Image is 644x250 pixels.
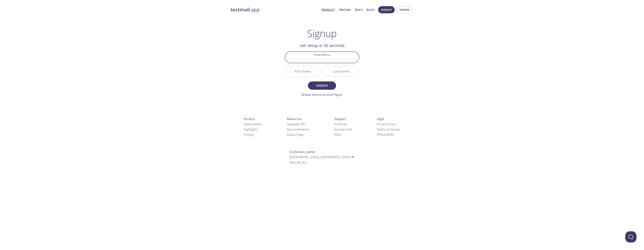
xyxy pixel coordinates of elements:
span: © [DOMAIN_NAME] [289,150,315,154]
a: Status Page [287,133,303,137]
a: Product [322,7,335,12]
span: Product [244,117,255,121]
a: Via Email [334,122,347,126]
span: Signup [381,7,392,12]
a: Docs [355,7,362,12]
a: GraphQL API [287,122,305,126]
a: Pricing [339,7,351,12]
button: Signup [308,81,336,90]
a: Blog [367,7,374,12]
a: FAQ [334,133,341,137]
a: Documentation [287,127,309,131]
span: s [340,133,341,137]
a: Who We Are [289,160,307,165]
a: Pricing [244,133,253,137]
a: Already have an account? Signin [301,93,343,96]
span: [GEOGRAPHIC_DATA], [GEOGRAPHIC_DATA] [289,155,355,159]
a: Via Live Chat [334,127,352,131]
h2: Get setup in 30 seconds [285,42,359,49]
span: Resources [287,117,302,121]
h1: Signup [307,28,337,39]
a: testmail.app [231,7,319,13]
strong: testmail [231,6,250,13]
a: DPA (GDPR) [377,133,394,137]
a: How it works [244,122,262,126]
button: Signup [378,6,395,13]
a: Highlights [244,127,258,131]
span: Support [334,117,346,121]
a: Terms of Service [377,127,400,131]
span: Signup [312,83,332,88]
span: Signin [400,7,409,12]
span: Legal [377,117,384,121]
button: Signin [397,6,412,13]
a: Privacy Policy [377,122,396,126]
iframe: Help Scout Beacon - Open [625,231,637,243]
